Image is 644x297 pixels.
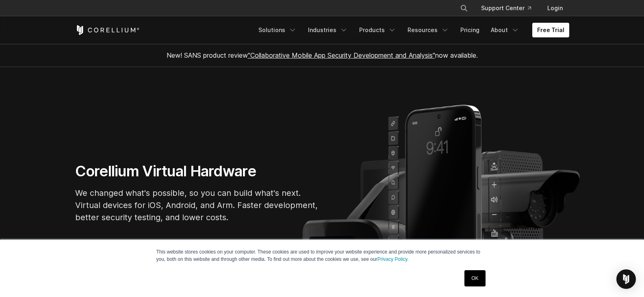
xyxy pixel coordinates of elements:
p: We changed what's possible, so you can build what's next. Virtual devices for iOS, Android, and A... [75,187,319,223]
a: Login [541,1,569,15]
a: OK [464,270,485,286]
div: Open Intercom Messenger [616,269,636,289]
button: Search [457,1,471,15]
a: Pricing [455,23,484,37]
div: Navigation Menu [450,1,569,15]
a: Free Trial [532,23,569,37]
div: Navigation Menu [254,23,569,37]
a: About [486,23,524,37]
a: Products [354,23,401,37]
a: Corellium Home [75,25,140,35]
p: This website stores cookies on your computer. These cookies are used to improve your website expe... [156,248,488,263]
a: Support Center [475,1,538,15]
h1: Corellium Virtual Hardware [75,162,319,180]
a: Privacy Policy. [377,256,409,262]
a: "Collaborative Mobile App Security Development and Analysis" [248,51,435,59]
span: New! SANS product review now available. [167,51,478,59]
a: Solutions [254,23,301,37]
a: Resources [403,23,454,37]
a: Industries [303,23,353,37]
